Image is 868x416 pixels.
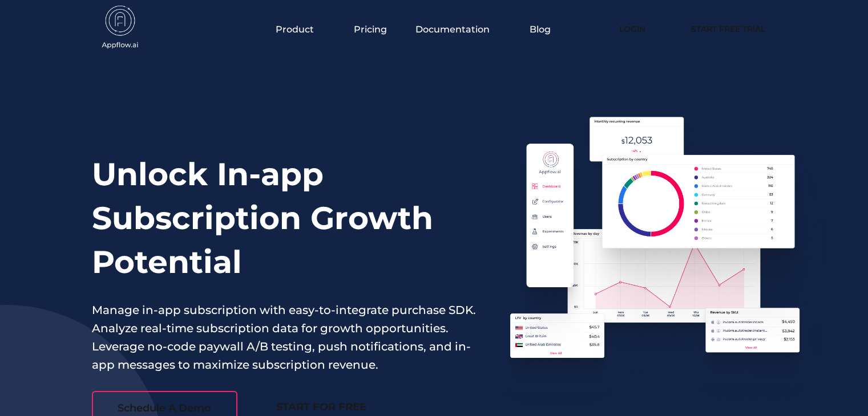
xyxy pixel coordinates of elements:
[602,17,663,42] a: Login
[92,6,149,51] img: appflow.ai-logo
[415,24,501,35] button: Documentation
[680,17,777,42] a: Start Free Trial
[276,24,314,35] span: Product
[530,24,551,35] a: Blog
[354,24,387,35] a: Pricing
[415,24,490,35] span: Documentation
[92,152,477,284] h1: Unlock In-app Subscription Growth Potential
[276,24,325,35] button: Product
[92,301,477,374] p: Manage in-app subscription with easy-to-integrate purchase SDK. Analyze real-time subscription da...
